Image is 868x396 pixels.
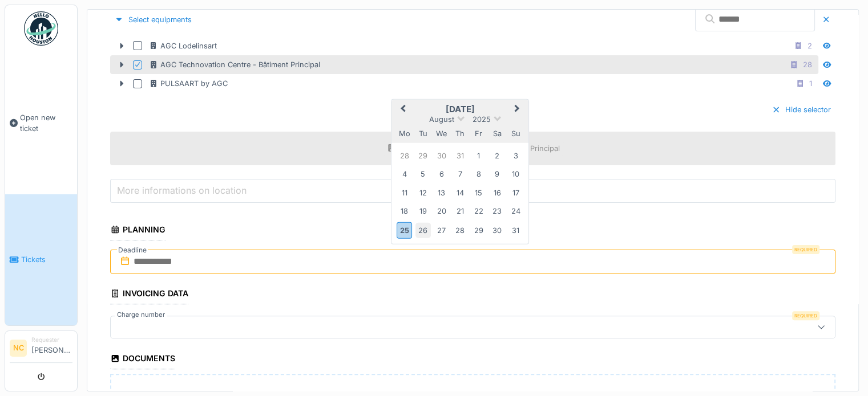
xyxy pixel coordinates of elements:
div: Choose Wednesday, 6 August 2025 [434,166,449,182]
div: Choose Tuesday, 29 July 2025 [415,148,431,163]
div: Choose Thursday, 14 August 2025 [452,185,467,200]
div: Choose Saturday, 23 August 2025 [489,203,504,219]
div: Choose Friday, 15 August 2025 [471,185,486,200]
div: 2 [808,40,812,51]
button: Next Month [509,101,527,119]
div: Choose Wednesday, 27 August 2025 [434,222,449,238]
div: Choose Monday, 28 July 2025 [397,148,412,163]
div: Select equipments [110,12,196,27]
div: Planning [110,221,165,240]
div: Choose Saturday, 2 August 2025 [489,148,504,163]
img: Badge_color-CXgf-gQk.svg [24,11,58,46]
div: Choose Monday, 18 August 2025 [397,203,412,219]
div: Choose Monday, 25 August 2025 [397,222,412,238]
button: Previous Month [393,101,411,119]
div: AGC Lodelinsart [149,40,217,51]
div: Choose Thursday, 21 August 2025 [452,203,467,219]
span: Tickets [21,254,72,265]
div: Invoicing data [110,285,188,304]
div: 28 [803,59,812,70]
div: Choose Wednesday, 13 August 2025 [434,185,449,200]
label: More informations on location [115,183,249,197]
a: Tickets [5,194,77,326]
div: Choose Friday, 8 August 2025 [471,166,486,182]
div: Sunday [508,125,523,141]
div: Hide selector [767,102,835,117]
div: 1 [809,78,812,89]
div: Tuesday [415,125,431,141]
div: Month August, 2025 [395,146,524,240]
label: Charge number [115,310,167,320]
div: Required [792,245,819,254]
div: Choose Tuesday, 5 August 2025 [415,166,431,182]
div: Choose Monday, 11 August 2025 [397,185,412,200]
li: [PERSON_NAME] [31,336,72,360]
a: NC Requester[PERSON_NAME] [10,336,72,363]
div: Choose Sunday, 10 August 2025 [508,166,523,182]
div: Saturday [489,125,504,141]
div: Thursday [452,125,467,141]
div: Documents [110,350,175,369]
div: Choose Thursday, 7 August 2025 [452,166,467,182]
a: Open new ticket [5,52,77,194]
span: August [429,115,454,124]
div: Choose Thursday, 28 August 2025 [452,222,467,238]
div: Choose Friday, 22 August 2025 [471,203,486,219]
div: Choose Sunday, 3 August 2025 [508,148,523,163]
div: Choose Tuesday, 12 August 2025 [415,185,431,200]
span: 2025 [473,115,491,124]
div: Requester [31,336,72,344]
div: Choose Wednesday, 20 August 2025 [434,203,449,219]
div: Choose Saturday, 16 August 2025 [489,185,504,200]
div: Choose Sunday, 24 August 2025 [508,203,523,219]
div: Choose Monday, 4 August 2025 [397,166,412,182]
div: Choose Thursday, 31 July 2025 [452,148,467,163]
div: Choose Wednesday, 30 July 2025 [434,148,449,163]
div: Choose Tuesday, 26 August 2025 [415,222,431,238]
li: NC [10,340,27,357]
div: Choose Tuesday, 19 August 2025 [415,203,431,219]
div: Choose Sunday, 31 August 2025 [508,222,523,238]
div: Friday [471,125,486,141]
div: Choose Friday, 29 August 2025 [471,222,486,238]
div: Choose Saturday, 9 August 2025 [489,166,504,182]
div: Required [792,311,819,320]
div: Choose Friday, 1 August 2025 [471,148,486,163]
span: Open new ticket [20,112,72,134]
div: AGC Technovation Centre - Bâtiment Principal [149,59,320,70]
div: Choose Sunday, 17 August 2025 [508,185,523,200]
div: Choose Saturday, 30 August 2025 [489,222,504,238]
div: PULSAART by AGC [149,78,228,89]
h2: [DATE] [391,104,528,115]
div: Wednesday [434,125,449,141]
label: Deadline [117,244,148,256]
div: Monday [397,125,412,141]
